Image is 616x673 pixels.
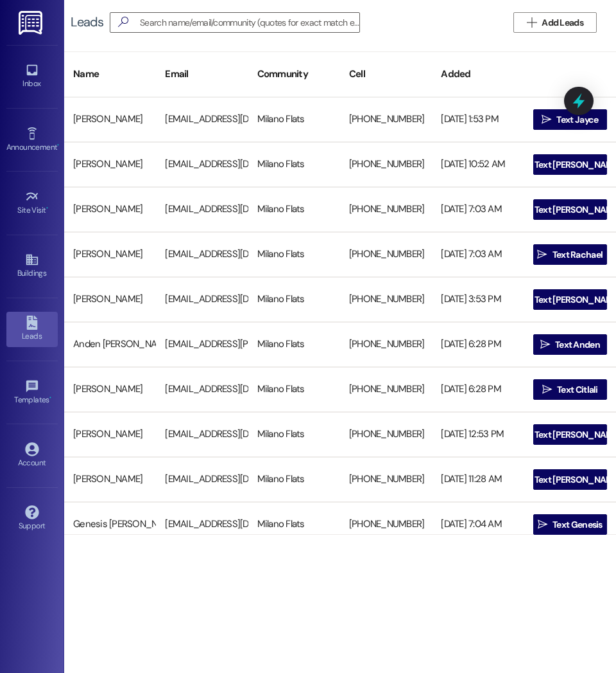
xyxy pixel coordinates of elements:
div: [PHONE_NUMBER] [340,152,432,177]
div: Community [248,58,340,90]
div: [EMAIL_ADDRESS][DOMAIN_NAME] [156,377,248,402]
div: Email [156,58,248,90]
div: [DATE] 1:53 PM [432,107,524,132]
span: Text Citlali [557,383,598,397]
div: [PHONE_NUMBER] [340,512,432,537]
i:  [113,15,133,29]
div: Milano Flats [248,242,340,267]
div: [DATE] 6:28 PM [432,377,524,402]
div: Milano Flats [248,422,340,447]
div: [PHONE_NUMBER] [340,242,432,267]
a: Leads [6,312,58,346]
div: [EMAIL_ADDRESS][DOMAIN_NAME] [156,242,248,267]
div: [PHONE_NUMBER] [340,197,432,222]
button: Text Citlali [533,379,607,400]
a: Account [6,438,58,473]
div: [PHONE_NUMBER] [340,467,432,492]
span: • [49,393,51,402]
div: Milano Flats [248,467,340,492]
button: Text [PERSON_NAME] [533,154,607,175]
div: Added [432,58,524,90]
div: [PERSON_NAME] [64,197,156,222]
img: ResiDesk Logo [19,11,45,35]
i:  [540,339,550,350]
a: Inbox [6,59,58,94]
div: [PERSON_NAME] [64,377,156,402]
button: Text [PERSON_NAME] [533,469,607,490]
div: Milano Flats [248,197,340,222]
div: [PERSON_NAME] [64,467,156,492]
div: Milano Flats [248,377,340,402]
div: Name [64,58,156,90]
div: Milano Flats [248,287,340,312]
div: [DATE] 11:28 AM [432,467,524,492]
div: [PERSON_NAME] [64,107,156,132]
i:  [538,519,547,530]
span: • [46,204,48,213]
i:  [542,114,551,125]
div: Milano Flats [248,512,340,537]
div: Milano Flats [248,152,340,177]
span: Text Jayce [556,113,598,127]
div: [DATE] 12:53 PM [432,422,524,447]
button: Add Leads [513,12,597,33]
div: [PERSON_NAME] [64,152,156,177]
div: [DATE] 3:53 PM [432,287,524,312]
button: Text [PERSON_NAME] [533,289,607,310]
div: [EMAIL_ADDRESS][DOMAIN_NAME] [156,287,248,312]
div: [PERSON_NAME] [64,287,156,312]
button: Text Jayce [533,109,607,130]
span: Text Genesis [552,518,603,532]
div: [PERSON_NAME] [64,242,156,267]
div: Anden [PERSON_NAME] [64,332,156,357]
span: Text Rachael [552,248,603,262]
div: [DATE] 7:03 AM [432,242,524,267]
div: [EMAIL_ADDRESS][PERSON_NAME][DOMAIN_NAME] [156,332,248,357]
div: [EMAIL_ADDRESS][DOMAIN_NAME] [156,197,248,222]
div: [PERSON_NAME] [64,422,156,447]
i:  [537,249,547,260]
button: Text Genesis [533,514,607,535]
i:  [542,384,552,395]
span: • [57,141,59,150]
div: [DATE] 7:04 AM [432,512,524,537]
i:  [519,429,529,440]
div: [PHONE_NUMBER] [340,422,432,447]
a: Site Visit • [6,186,58,220]
a: Support [6,501,58,536]
div: [DATE] 6:28 PM [432,332,524,357]
div: [PHONE_NUMBER] [340,287,432,312]
div: [DATE] 7:03 AM [432,197,524,222]
div: [EMAIL_ADDRESS][DOMAIN_NAME] [156,107,248,132]
div: Cell [340,58,432,90]
i:  [519,474,529,485]
div: [EMAIL_ADDRESS][DOMAIN_NAME] [156,467,248,492]
i:  [519,159,529,170]
button: Text Anden [533,334,607,355]
span: Text Anden [555,338,600,352]
div: [PHONE_NUMBER] [340,377,432,402]
div: Leads [71,15,103,29]
div: [DATE] 10:52 AM [432,152,524,177]
a: Templates • [6,375,58,410]
div: Milano Flats [248,107,340,132]
button: Text [PERSON_NAME] [533,424,607,445]
i:  [519,204,529,215]
a: Buildings [6,249,58,283]
div: Genesis [PERSON_NAME] [64,512,156,537]
div: [EMAIL_ADDRESS][DOMAIN_NAME] [156,152,248,177]
span: Add Leads [542,16,583,30]
i:  [519,294,529,305]
div: Milano Flats [248,332,340,357]
i:  [527,17,536,28]
button: Text [PERSON_NAME] [533,199,607,220]
button: Text Rachael [533,244,607,265]
div: [PHONE_NUMBER] [340,332,432,357]
div: [EMAIL_ADDRESS][DOMAIN_NAME] [156,422,248,447]
div: [PHONE_NUMBER] [340,107,432,132]
div: [EMAIL_ADDRESS][DOMAIN_NAME] [156,512,248,537]
input: Search name/email/community (quotes for exact match e.g. "John Smith") [140,13,359,31]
